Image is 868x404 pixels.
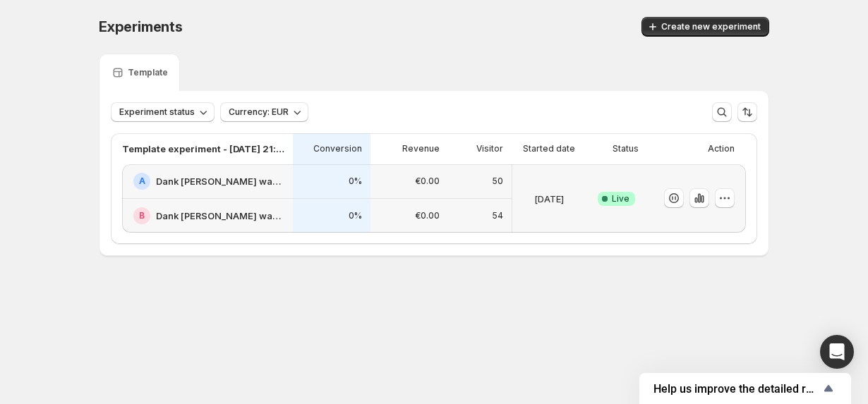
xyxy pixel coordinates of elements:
[612,193,629,204] span: Live
[653,380,837,397] button: Show survey - Help us improve the detailed report for A/B campaigns
[139,176,145,187] h2: A
[128,67,168,78] p: Template
[613,143,639,154] p: Status
[313,143,362,154] p: Conversion
[492,176,503,187] p: 50
[156,209,284,223] h2: Dank [PERSON_NAME] waschen? 2
[661,21,761,32] span: Create new experiment
[139,210,145,221] h2: B
[220,102,308,122] button: Currency: EUR
[653,382,820,396] span: Help us improve the detailed report for A/B campaigns
[534,192,564,206] p: [DATE]
[349,176,362,187] p: 0%
[229,106,289,118] span: Currency: EUR
[156,174,284,188] h2: Dank [PERSON_NAME] waschen?
[122,142,284,156] p: Template experiment - [DATE] 21:57:18
[99,18,183,35] span: Experiments
[492,210,503,221] p: 54
[402,143,440,154] p: Revenue
[476,143,503,154] p: Visitor
[523,143,575,154] p: Started date
[641,17,769,37] button: Create new experiment
[119,106,195,118] span: Experiment status
[415,210,440,221] p: €0.00
[820,335,854,369] div: Open Intercom Messenger
[737,102,757,122] button: Sort the results
[111,102,215,122] button: Experiment status
[349,210,362,221] p: 0%
[708,143,735,154] p: Action
[415,176,440,187] p: €0.00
